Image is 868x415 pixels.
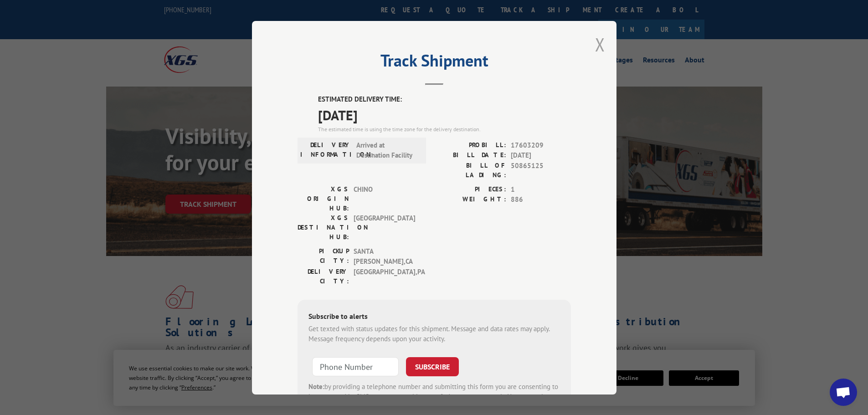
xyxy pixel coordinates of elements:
[511,184,571,195] span: 1
[354,246,415,266] span: SANTA [PERSON_NAME] , CA
[298,184,349,213] label: XGS ORIGIN HUB:
[308,310,560,323] div: Subscribe to alerts
[511,140,571,150] span: 17603209
[511,195,571,205] span: 886
[308,323,560,344] div: Get texted with status updates for this shipment. Message and data rates may apply. Message frequ...
[434,195,506,205] label: WEIGHT:
[318,125,571,133] div: The estimated time is using the time zone for the delivery destination.
[308,381,560,412] div: by providing a telephone number and submitting this form you are consenting to be contacted by SM...
[312,357,399,376] input: Phone Number
[300,140,352,160] label: DELIVERY INFORMATION:
[298,246,349,266] label: PICKUP CITY:
[318,94,571,105] label: ESTIMATED DELIVERY TIME:
[298,213,349,241] label: XGS DESTINATION HUB:
[595,32,605,56] button: Close modal
[434,160,506,179] label: BILL OF LADING:
[356,140,418,160] span: Arrived at Destination Facility
[511,150,571,161] span: [DATE]
[354,184,415,213] span: CHINO
[308,382,324,390] strong: Note:
[406,357,459,376] button: SUBSCRIBE
[511,160,571,179] span: 50865125
[318,104,571,125] span: [DATE]
[354,266,415,286] span: [GEOGRAPHIC_DATA] , PA
[830,379,857,406] div: Open chat
[434,184,506,195] label: PIECES:
[354,213,415,241] span: [GEOGRAPHIC_DATA]
[298,266,349,286] label: DELIVERY CITY:
[434,140,506,150] label: PROBILL:
[434,150,506,161] label: BILL DATE:
[298,54,571,72] h2: Track Shipment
